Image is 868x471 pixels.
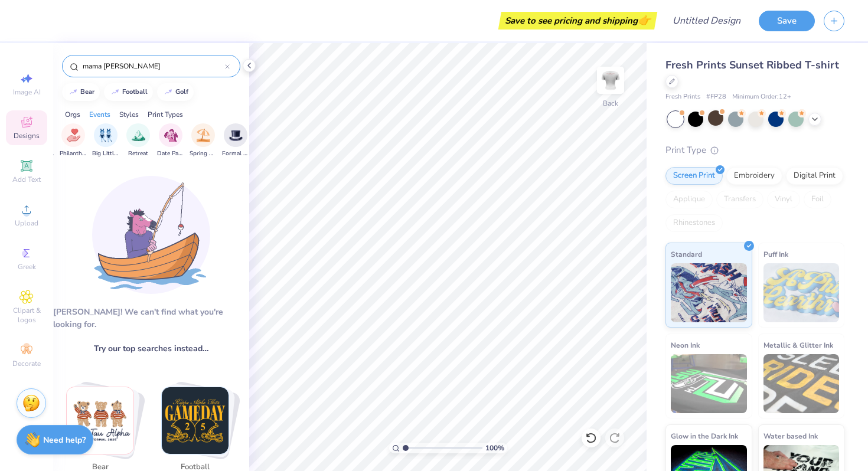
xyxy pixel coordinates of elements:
[763,339,833,351] span: Metallic & Glitter Ink
[665,143,844,157] div: Print Type
[222,123,249,158] button: filter button
[122,89,148,95] div: football
[671,339,700,351] span: Neon Ink
[706,92,726,102] span: # FP28
[164,89,173,96] img: trend_line.gif
[13,87,41,97] span: Image AI
[67,129,80,142] img: Philanthropy Image
[126,123,150,158] button: filter button
[726,167,782,185] div: Embroidery
[229,129,243,142] img: Formal & Semi Image
[767,191,800,208] div: Vinyl
[671,263,747,322] img: Standard
[786,167,843,185] div: Digital Print
[603,98,618,109] div: Back
[671,430,738,442] span: Glow in the Dark Ink
[222,123,249,158] div: filter for Formal & Semi
[665,167,723,185] div: Screen Print
[671,248,702,260] span: Standard
[60,149,87,158] span: Philanthropy
[157,83,194,101] button: golf
[157,149,184,158] span: Date Parties & Socials
[804,191,831,208] div: Foil
[157,123,184,158] div: filter for Date Parties & Socials
[53,306,249,331] div: [PERSON_NAME]! We can't find what you're looking for.
[62,83,100,101] button: bear
[12,175,41,184] span: Add Text
[126,123,150,158] div: filter for Retreat
[92,176,210,294] img: Loading...
[128,149,148,158] span: Retreat
[12,359,41,368] span: Decorate
[763,248,788,260] span: Puff Ink
[197,129,210,142] img: Spring Break Image
[92,123,119,158] div: filter for Big Little Reveal
[92,123,119,158] button: filter button
[190,149,217,158] span: Spring Break
[732,92,791,102] span: Minimum Order: 12 +
[6,306,47,325] span: Clipart & logos
[60,123,87,158] button: filter button
[175,89,188,95] div: golf
[99,129,112,142] img: Big Little Reveal Image
[148,109,183,120] div: Print Types
[67,387,133,454] img: bear
[104,83,153,101] button: football
[501,12,654,30] div: Save to see pricing and shipping
[665,214,723,232] div: Rhinestones
[89,109,110,120] div: Events
[92,149,119,158] span: Big Little Reveal
[485,443,504,453] span: 100 %
[638,13,651,27] span: 👉
[763,354,840,413] img: Metallic & Glitter Ink
[60,123,87,158] div: filter for Philanthropy
[190,123,217,158] div: filter for Spring Break
[18,262,36,272] span: Greek
[162,387,229,454] img: football
[164,129,178,142] img: Date Parties & Socials Image
[665,191,713,208] div: Applique
[157,123,184,158] button: filter button
[665,92,700,102] span: Fresh Prints
[759,11,815,31] button: Save
[671,354,747,413] img: Neon Ink
[663,9,750,32] input: Untitled Design
[599,68,622,92] img: Back
[68,89,78,96] img: trend_line.gif
[65,109,80,120] div: Orgs
[763,263,840,322] img: Puff Ink
[43,434,86,446] strong: Need help?
[15,218,38,228] span: Upload
[119,109,139,120] div: Styles
[665,58,839,72] span: Fresh Prints Sunset Ribbed T-shirt
[110,89,120,96] img: trend_line.gif
[94,342,208,355] span: Try our top searches instead…
[763,430,818,442] span: Water based Ink
[80,89,94,95] div: bear
[716,191,763,208] div: Transfers
[81,60,225,72] input: Try "Alpha"
[222,149,249,158] span: Formal & Semi
[190,123,217,158] button: filter button
[132,129,145,142] img: Retreat Image
[14,131,40,140] span: Designs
